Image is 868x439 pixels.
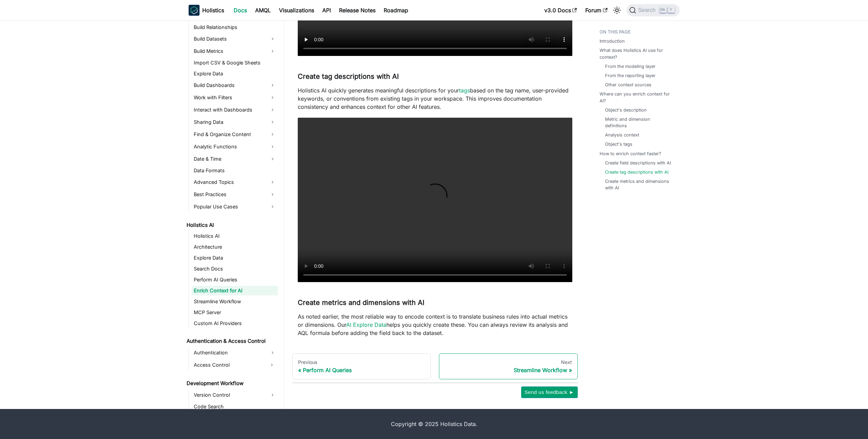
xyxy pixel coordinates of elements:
[298,367,425,374] div: Perform AI Queries
[266,360,278,370] button: Expand sidebar category 'Access Control'
[346,321,386,328] a: AI Explore Data
[605,141,632,147] a: Object's tags
[192,141,278,152] a: Analytic Functions
[292,353,431,379] a: PreviousPerform AI Queries
[668,7,675,13] kbd: K
[192,104,278,115] a: Interact with Dashboards
[192,189,278,200] a: Best Practices
[298,312,572,337] p: As noted earlier, the most reliable way to encode context is to translate business rules into act...
[380,5,412,16] a: Roadmap
[192,308,278,317] a: MCP Server
[202,6,224,14] b: Holistics
[189,5,224,16] a: HolisticsHolistics
[275,5,318,16] a: Visualizations
[605,132,639,138] a: Analysis context
[217,420,651,428] div: Copyright © 2025 Holistics Data.
[605,107,647,113] a: Object's description
[521,386,578,398] button: Send us feedback ►
[605,72,656,79] a: From the reporting layer
[192,264,278,274] a: Search Docs
[600,47,676,60] a: What does Holistics AI use for context?
[445,367,572,374] div: Streamline Workflow
[605,169,668,175] a: Create tag descriptions with AI
[605,116,673,129] a: Metric and dimension definitions
[292,353,578,379] nav: Docs pages
[230,5,251,16] a: Docs
[298,359,425,365] div: Previous
[192,80,278,91] a: Build Dashboards
[318,5,335,16] a: API
[605,63,656,70] a: From the modeling layer
[192,402,278,411] a: Code Search
[540,5,581,16] a: v3.0 Docs
[192,166,278,175] a: Data Formats
[298,298,572,307] h3: Create metrics and dimensions with AI
[581,5,612,16] a: Forum
[192,58,278,68] a: Import CSV & Google Sheets
[192,23,278,32] a: Build Relationships
[600,150,661,157] a: How to enrich context faster?
[605,82,651,88] a: Other context sources
[445,359,572,365] div: Next
[459,87,470,94] a: tags
[185,336,278,346] a: Authentication & Access Control
[185,220,278,230] a: Holistics AI
[636,7,660,13] span: Search
[525,388,574,397] span: Send us feedback ►
[605,160,671,166] a: Create field descriptions with AI
[192,275,278,284] a: Perform AI Queries
[192,177,278,188] a: Advanced Topics
[192,360,266,370] a: Access Control
[298,118,572,282] video: Your browser does not support embedding video, but you can .
[192,92,278,103] a: Work with Filters
[605,178,673,191] a: Create metrics and dimensions with AI
[600,91,676,104] a: Where can you enrich context for AI?
[189,5,200,16] img: Holistics
[298,86,572,111] p: Holistics AI quickly generates meaningful descriptions for your based on the tag name, user-provi...
[192,69,278,78] a: Explore Data
[298,72,572,81] h3: Create tag descriptions with AI
[192,253,278,263] a: Explore Data
[192,286,278,295] a: Enrich Context for AI
[192,33,278,44] a: Build Datasets
[192,129,278,140] a: Find & Organize Content
[627,4,679,16] button: Search (Ctrl+K)
[192,201,278,212] a: Popular Use Cases
[335,5,380,16] a: Release Notes
[192,242,278,252] a: Architecture
[192,297,278,306] a: Streamline Workflow
[192,117,278,128] a: Sharing Data
[192,231,278,241] a: Holistics AI
[192,153,278,164] a: Date & Time
[192,46,278,57] a: Build Metrics
[192,319,278,328] a: Custom AI Providers
[600,38,625,44] a: Introduction
[192,347,278,358] a: Authentication
[251,5,275,16] a: AMQL
[192,390,278,400] a: Version Control
[185,379,278,388] a: Development Workflow
[612,5,622,16] button: Switch between dark and light mode (currently light mode)
[439,353,578,379] a: NextStreamline Workflow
